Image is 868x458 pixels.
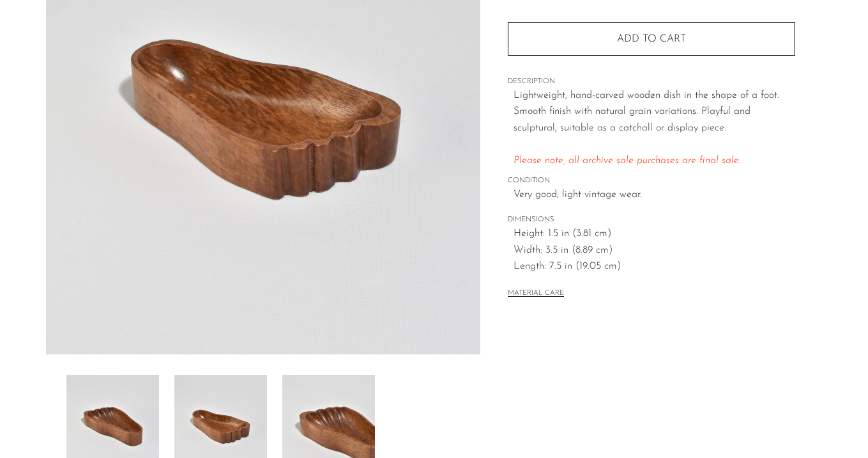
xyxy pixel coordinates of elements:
[514,258,795,275] span: Length: 7.5 in (19.05 cm)
[514,187,795,203] span: Very good; light vintage wear.
[514,226,795,242] span: Height: 1.5 in (3.81 cm)
[508,76,795,88] span: DESCRIPTION
[514,88,795,170] p: Lightweight, hand-carved wooden dish in the shape of a foot. Smooth finish with natural grain var...
[508,214,795,226] span: DIMENSIONS
[617,34,686,44] span: Add to cart
[508,289,564,299] button: MATERIAL CARE
[514,155,741,166] span: Please note, all archive sale purchases are final sale.
[508,175,795,187] span: CONDITION
[514,242,795,259] span: Width: 3.5 in (8.89 cm)
[508,22,795,56] button: Add to cart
